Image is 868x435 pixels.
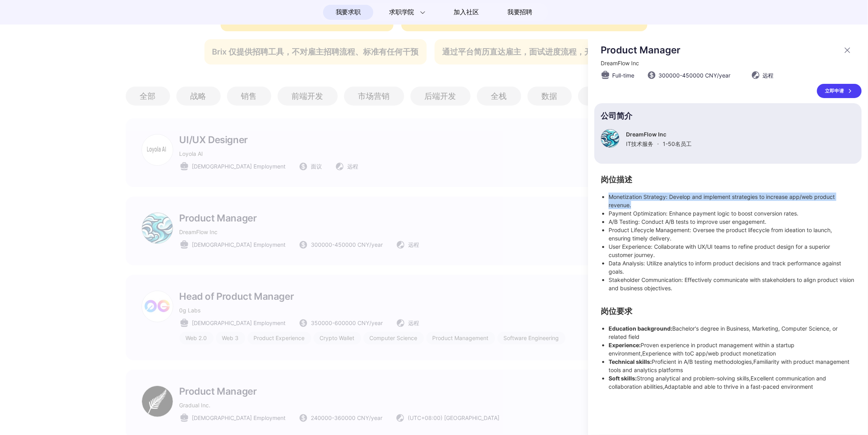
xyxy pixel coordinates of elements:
span: 求职学院 [389,8,414,17]
span: 我要招聘 [507,8,532,17]
span: 我要求职 [336,6,361,19]
li: Monetization Strategy: Develop and implement strategies to increase app/web product revenue. [609,193,855,209]
li: User Experience: Collaborate with UX/UI teams to refine product design for a superior customer jo... [609,242,855,259]
strong: Experience: [609,342,641,348]
span: 300000 - 450000 CNY /year [658,71,730,79]
a: 立即申请 [817,84,862,98]
h2: 岗位要求 [601,308,855,315]
li: Proficient in A/B testing methodologies,Familiarity with product management tools and analytics p... [609,357,855,374]
li: Proven experience in product management within a startup environment,Experience with toC app/web ... [609,341,855,357]
li: Data Analysis: Utilize analytics to inform product decisions and track performance against goals. [609,259,855,276]
strong: Technical skills: [609,358,652,365]
span: 远程 [762,71,773,79]
li: A/B Testing: Conduct A/B tests to improve user engagement. [609,217,855,226]
li: Product Lifecycle Management: Oversee the product lifecycle from ideation to launch, ensuring tim... [609,226,855,242]
span: 加入社区 [454,6,479,19]
li: Payment Optimization: Enhance payment logic to boost conversion rates. [609,209,855,217]
li: Strong analytical and problem-solving skills,Excellent communication and collaboration abilities,... [609,374,855,391]
span: IT技术服务 [626,140,653,147]
span: · [657,140,659,147]
strong: Education background: [609,325,672,332]
span: Full-time [612,71,634,79]
p: DreamFlow Inc [626,131,692,138]
h2: 岗位描述 [601,176,855,183]
p: Product Manager [601,44,838,56]
li: Bachelor's degree in Business, Marketing, Computer Science, or related field [609,324,855,341]
span: DreamFlow Inc [601,60,639,66]
li: Stakeholder Communication: Effectively communicate with stakeholders to align product vision and ... [609,276,855,292]
p: 公司简介 [601,113,855,119]
strong: Soft skills: [609,375,637,382]
span: 1-50 名员工 [663,140,692,147]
